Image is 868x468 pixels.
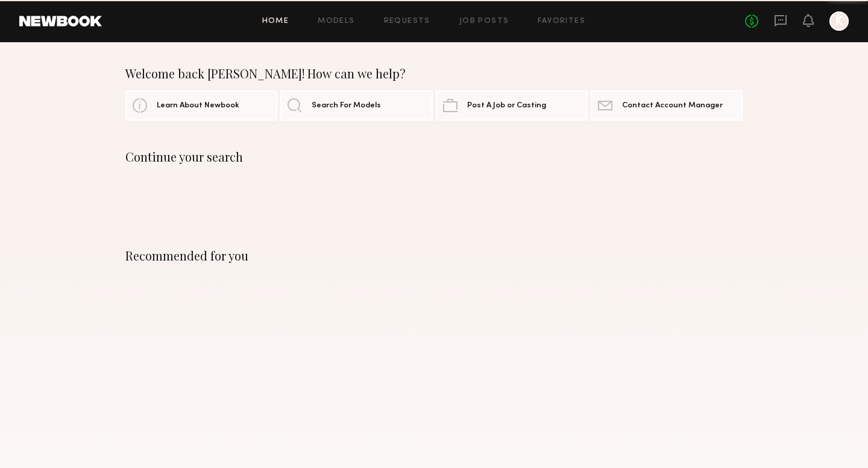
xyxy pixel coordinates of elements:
a: Learn About Newbook [125,90,277,121]
div: Welcome back [PERSON_NAME]! How can we help? [125,66,743,81]
a: K [829,11,849,31]
span: Search For Models [312,102,381,110]
span: Post A Job or Casting [467,102,546,110]
a: Favorites [538,17,585,25]
div: Recommended for you [125,248,743,263]
a: Home [262,17,289,25]
a: Models [318,17,354,25]
a: Job Posts [459,17,509,25]
a: Post A Job or Casting [436,90,588,121]
a: Requests [384,17,430,25]
a: Contact Account Manager [591,90,743,121]
a: Search For Models [280,90,432,121]
span: Contact Account Manager [622,102,723,110]
span: Learn About Newbook [157,102,239,110]
div: Continue your search [125,150,743,164]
